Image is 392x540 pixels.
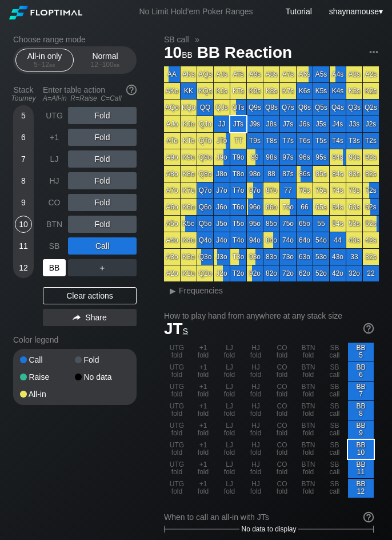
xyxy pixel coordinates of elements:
[297,216,313,232] div: 65o
[114,61,120,69] span: bb
[280,133,296,149] div: T7s
[181,216,197,232] div: K5o
[214,249,230,265] div: J3o
[263,199,279,215] div: 86o
[230,133,246,149] div: TT
[15,107,32,124] div: 5
[13,35,137,44] h2: Choose range mode
[348,382,374,400] div: BB 7
[43,94,137,102] div: A=All-in R=Raise C=Call
[263,133,279,149] div: T8s
[330,100,346,116] div: Q4s
[346,100,362,116] div: Q3s
[197,149,213,165] div: Q9o
[164,265,180,281] div: A2o
[247,149,263,165] div: 99
[280,249,296,265] div: 73o
[214,149,230,165] div: J9o
[125,84,138,96] img: help.32db89a4.svg
[214,66,230,82] div: AJs
[164,382,190,400] div: UTG fold
[230,249,246,265] div: T3o
[346,166,362,182] div: 83s
[269,459,295,478] div: CO fold
[346,66,362,82] div: A3s
[322,362,347,381] div: SB call
[322,343,347,362] div: SB call
[247,182,263,198] div: 97o
[295,420,321,439] div: BTN fold
[348,440,374,459] div: BB 10
[247,83,263,99] div: K9s
[280,100,296,116] div: Q7s
[214,166,230,182] div: J8o
[322,479,347,498] div: SB call
[348,420,374,439] div: BB 9
[280,83,296,99] div: K7s
[164,116,180,132] div: AJo
[280,265,296,281] div: 72o
[363,249,379,265] div: 32s
[164,100,180,116] div: AQo
[183,324,188,336] span: s
[247,66,263,82] div: A9s
[241,525,296,533] span: No data to display
[181,166,197,182] div: K8o
[197,116,213,132] div: QJo
[197,216,213,232] div: Q5o
[43,237,66,255] div: SB
[230,216,246,232] div: T5o
[295,459,321,478] div: BTN fold
[197,232,213,248] div: Q4o
[346,83,362,99] div: K3s
[346,182,362,198] div: 73s
[263,66,279,82] div: A8s
[230,116,246,132] div: JTs
[363,133,379,149] div: T2s
[164,182,180,198] div: A7o
[297,133,313,149] div: T6s
[217,479,242,498] div: LJ fold
[348,401,374,420] div: BB 8
[263,100,279,116] div: Q8s
[214,100,230,116] div: QJs
[43,287,137,304] div: Clear actions
[280,232,296,248] div: 74o
[243,382,269,400] div: HJ fold
[313,66,329,82] div: A5s
[297,232,313,248] div: 64o
[217,459,242,478] div: LJ fold
[164,320,188,337] span: JT
[280,66,296,82] div: A7s
[79,49,131,71] div: Normal
[280,216,296,232] div: 75o
[190,401,216,420] div: +1 fold
[190,479,216,498] div: +1 fold
[297,265,313,281] div: 62o
[68,129,137,146] div: Fold
[348,459,374,478] div: BB 11
[164,479,190,498] div: UTG fold
[68,107,137,124] div: Fold
[43,172,66,189] div: HJ
[214,182,230,198] div: J7o
[346,199,362,215] div: 63s
[297,199,313,215] div: 66
[217,401,242,420] div: LJ fold
[295,401,321,420] div: BTN fold
[243,362,269,381] div: HJ fold
[15,172,32,189] div: 8
[195,44,294,63] span: BB Reaction
[20,373,75,381] div: Raise
[230,265,246,281] div: T2o
[68,259,137,276] div: ＋
[68,194,137,211] div: Fold
[181,149,197,165] div: K9o
[313,149,329,165] div: 95s
[164,362,190,381] div: UTG fold
[330,83,346,99] div: K4s
[75,356,130,364] div: Fold
[49,61,55,69] span: bb
[346,232,362,248] div: 43s
[164,343,190,362] div: UTG fold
